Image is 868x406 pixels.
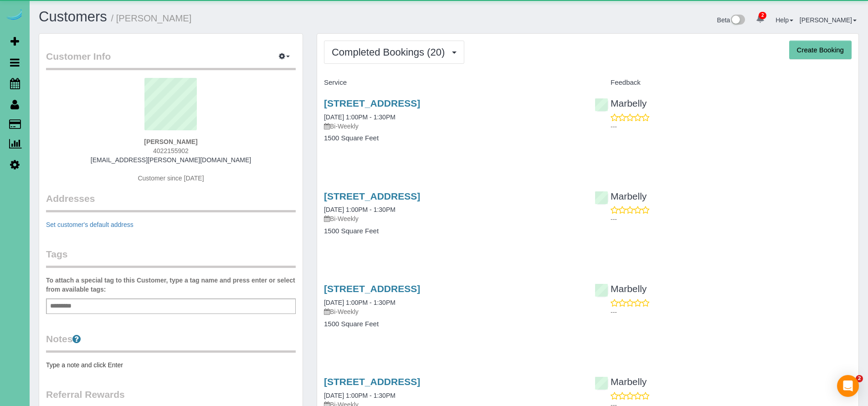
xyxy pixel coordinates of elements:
span: Customer since [DATE] [138,175,204,182]
a: Help [776,16,793,24]
span: 2 [856,375,863,382]
span: 2 [759,12,766,19]
a: Marbelly [595,191,647,201]
h4: 1500 Square Feet [324,134,581,142]
img: Automaid Logo [5,9,24,22]
a: [STREET_ADDRESS] [324,283,420,294]
a: 2 [751,9,769,29]
div: Open Intercom Messenger [837,375,859,397]
a: Marbelly [595,98,647,108]
a: [DATE] 1:00PM - 1:30PM [324,206,395,213]
h4: 1500 Square Feet [324,227,581,235]
pre: Type a note and click Enter [46,360,296,370]
span: Completed Bookings (20) [332,46,449,58]
a: Marbelly [595,376,647,387]
strong: [PERSON_NAME] [144,138,197,145]
p: Bi-Weekly [324,122,581,131]
p: Bi-Weekly [324,307,581,316]
p: --- [611,122,852,131]
button: Create Booking [789,41,852,60]
p: --- [611,308,852,317]
a: [PERSON_NAME] [800,16,857,24]
img: New interface [730,15,745,26]
a: [DATE] 1:00PM - 1:30PM [324,299,395,306]
h4: Feedback [595,79,852,87]
legend: Notes [46,332,296,353]
a: [STREET_ADDRESS] [324,191,420,201]
span: 4022155902 [153,147,189,154]
button: Completed Bookings (20) [324,41,464,64]
a: Marbelly [595,283,647,294]
a: Beta [717,16,745,24]
h4: Service [324,79,581,87]
a: [STREET_ADDRESS] [324,98,420,108]
small: / [PERSON_NAME] [111,13,192,23]
label: To attach a special tag to this Customer, type a tag name and press enter or select from availabl... [46,276,296,294]
a: [EMAIL_ADDRESS][PERSON_NAME][DOMAIN_NAME] [91,156,251,164]
legend: Customer Info [46,50,296,70]
legend: Tags [46,247,296,268]
p: --- [611,215,852,224]
h4: 1500 Square Feet [324,320,581,328]
a: [DATE] 1:00PM - 1:30PM [324,392,395,399]
a: [STREET_ADDRESS] [324,376,420,387]
a: Set customer's default address [46,221,134,228]
a: [DATE] 1:00PM - 1:30PM [324,113,395,121]
a: Customers [39,9,107,25]
p: Bi-Weekly [324,214,581,223]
